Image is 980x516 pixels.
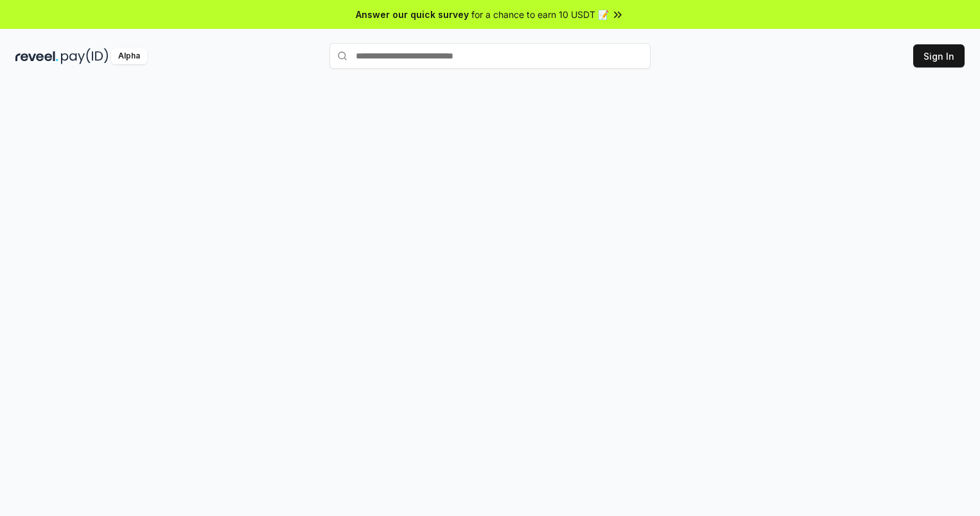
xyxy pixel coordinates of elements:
img: pay_id [61,48,109,64]
span: for a chance to earn 10 USDT 📝 [471,8,609,21]
img: reveel_dark [15,48,58,64]
button: Sign In [913,44,965,67]
div: Alpha [111,48,147,64]
span: Answer our quick survey [356,8,469,21]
